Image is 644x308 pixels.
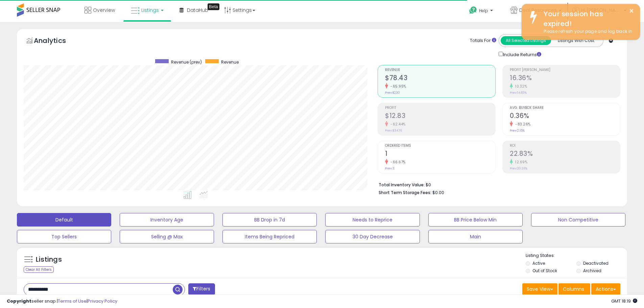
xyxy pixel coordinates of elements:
button: Items Being Repriced [222,230,317,243]
span: Profit [PERSON_NAME] [510,68,620,72]
a: Terms of Use [58,298,87,304]
small: Prev: $34.16 [385,128,402,133]
small: 10.32% [513,84,527,89]
button: × [629,7,634,15]
div: Tooltip anchor [208,3,219,10]
small: Prev: 2.15% [510,128,525,133]
span: 2025-09-16 18:19 GMT [611,298,637,304]
p: Listing States: [526,253,627,259]
b: Short Term Storage Fees: [379,190,431,195]
small: Prev: $230 [385,91,400,95]
span: DataHub [187,7,208,14]
button: Main [428,230,523,243]
span: Columns [563,286,584,292]
small: -62.44% [388,122,406,127]
span: Overview [93,7,115,14]
button: Filters [188,283,215,295]
small: Prev: 20.26% [510,166,527,170]
button: Listings With Cost [551,36,601,45]
small: -83.26% [513,122,531,127]
button: Top Sellers [17,230,111,243]
label: Deactivated [583,260,609,266]
h5: Listings [36,255,62,264]
h2: 16.36% [510,74,620,83]
small: 12.69% [513,160,527,165]
div: Include Returns [494,50,549,58]
button: BB Price Below Min [428,213,523,227]
button: Actions [591,283,620,295]
button: Columns [558,283,590,295]
div: Please refresh your page and log back in [539,28,635,35]
button: Inventory Age [120,213,214,227]
span: Ordered Items [385,144,495,148]
li: $0 [379,180,615,188]
a: Privacy Policy [88,298,117,304]
h2: $78.43 [385,74,495,83]
span: $0.00 [432,189,444,196]
h2: 0.36% [510,112,620,121]
i: Get Help [469,6,477,15]
button: BB Drop in 7d [222,213,317,227]
strong: Copyright [7,298,31,304]
span: Deal Resources [519,7,557,14]
span: Help [479,8,488,14]
button: 30 Day Decrease [325,230,420,243]
label: Archived [583,268,601,274]
span: Avg. Buybox Share [510,106,620,110]
span: Revenue [221,59,239,65]
button: Selling @ Max [120,230,214,243]
label: Out of Stock [532,268,557,274]
button: Needs to Reprice [325,213,420,227]
span: Revenue (prev) [171,59,202,65]
small: Prev: 14.83% [510,91,527,95]
span: Revenue [385,68,495,72]
small: -65.95% [388,84,406,89]
div: Your session has expired! [539,9,635,28]
span: Profit [385,106,495,110]
span: ROI [510,144,620,148]
div: Totals For [470,38,496,44]
small: -66.67% [388,160,406,165]
b: Total Inventory Value: [379,182,425,188]
button: All Selected Listings [501,36,551,45]
button: Default [17,213,111,227]
div: seller snap | | [7,298,117,305]
a: Help [464,1,500,22]
h2: $12.83 [385,112,495,121]
h2: 22.83% [510,150,620,159]
button: Save View [522,283,557,295]
span: Listings [141,7,159,14]
h5: Analytics [34,36,79,47]
label: Active [532,260,545,266]
div: Clear All Filters [24,266,54,273]
small: Prev: 3 [385,166,395,170]
h2: 1 [385,150,495,159]
button: Non Competitive [531,213,625,227]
